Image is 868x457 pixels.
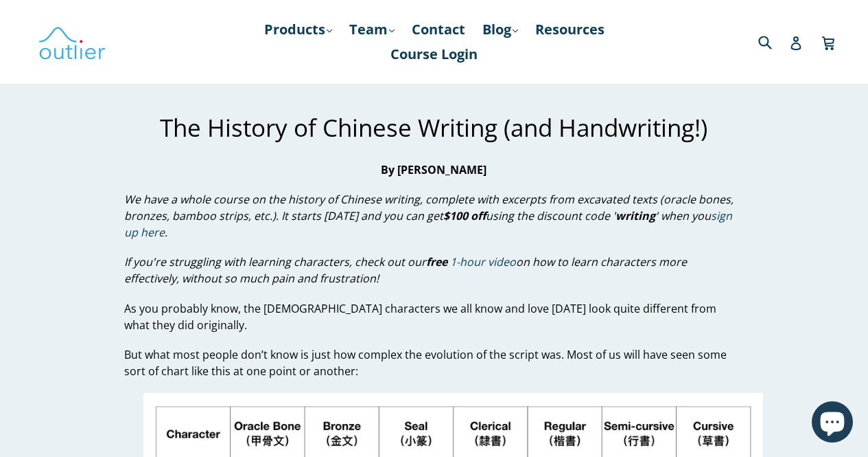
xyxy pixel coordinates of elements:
input: Search [755,27,793,56]
a: Blog [476,17,525,42]
a: Resources [528,17,611,42]
a: Contact [405,17,472,42]
a: Products [257,17,339,42]
span: As you probably know, the [DEMOGRAPHIC_DATA] characters we all know and love [DATE] look quite di... [124,301,716,333]
span: If you're struggling with learning characters, check out our on how to learn characters more effe... [124,254,687,286]
span: But what most people don’t know is just how complex the evolution of the script was. Most of us w... [124,347,727,379]
img: Outlier Linguistics [38,22,106,62]
strong: $100 off [443,208,486,223]
a: Course Login [384,42,484,67]
a: 1-hour video [450,254,516,270]
span: We have a whole course on the history of Chinese writing, complete with excerpts from excavated t... [124,192,734,241]
strong: free [426,254,447,269]
span: The History of Chinese Writing (and Handwriting!) [160,111,707,144]
strong: By [PERSON_NAME] [381,162,486,177]
a: sign up here [124,208,732,241]
a: Team [342,17,401,42]
strong: writing [615,208,655,223]
inbox-online-store-chat: Shopify online store chat [808,401,857,446]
